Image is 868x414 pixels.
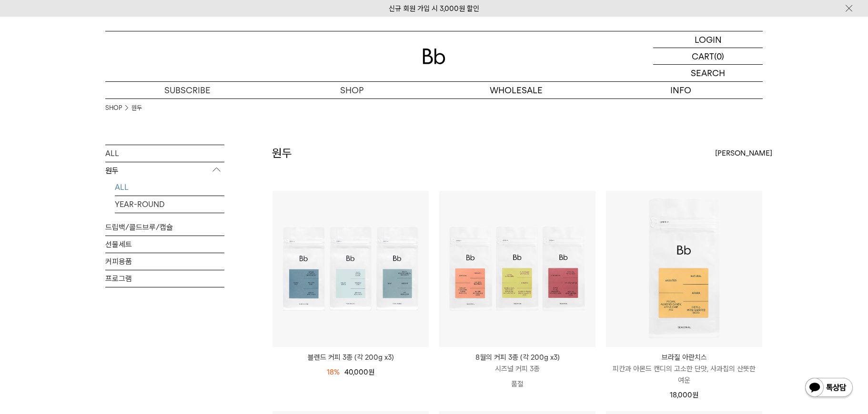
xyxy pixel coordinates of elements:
[272,145,292,161] h2: 원두
[389,4,479,13] a: 신규 회원 가입 시 3,000원 할인
[606,352,762,363] p: 브라질 아란치스
[670,391,698,399] span: 18,000
[691,65,725,81] p: SEARCH
[606,191,762,347] img: 브라질 아란치스
[105,236,224,253] a: 선물세트
[131,103,142,113] a: 원두
[606,363,762,386] p: 피칸과 아몬드 캔디의 고소한 단맛, 사과칩의 산뜻한 여운
[714,48,724,64] p: (0)
[344,368,374,376] span: 40,000
[273,191,429,347] img: 블렌드 커피 3종 (각 200g x3)
[423,49,445,64] img: 로고
[115,179,224,196] a: ALL
[105,162,224,179] p: 원두
[270,82,434,99] a: SHOP
[715,148,772,159] span: [PERSON_NAME]
[368,368,374,376] span: 원
[439,352,595,375] a: 8월의 커피 3종 (각 200g x3) 시즈널 커피 3종
[692,48,714,64] p: CART
[105,253,224,270] a: 커피용품
[598,82,763,99] p: INFO
[439,375,595,394] p: 품절
[439,352,595,363] p: 8월의 커피 3종 (각 200g x3)
[105,270,224,287] a: 프로그램
[105,219,224,236] a: 드립백/콜드브루/캡슐
[695,31,722,48] p: LOGIN
[105,82,270,99] a: SUBSCRIBE
[804,377,854,400] img: 카카오톡 채널 1:1 채팅 버튼
[606,352,762,386] a: 브라질 아란치스 피칸과 아몬드 캔디의 고소한 단맛, 사과칩의 산뜻한 여운
[105,103,122,113] a: SHOP
[115,196,224,213] a: YEAR-ROUND
[115,213,224,230] a: SEASONAL
[653,31,763,48] a: LOGIN
[439,191,595,347] img: 8월의 커피 3종 (각 200g x3)
[105,145,224,162] a: ALL
[692,391,698,399] span: 원
[327,366,340,378] div: 18%
[273,352,429,363] a: 블렌드 커피 3종 (각 200g x3)
[439,363,595,375] p: 시즈널 커피 3종
[434,82,598,99] p: WHOLESALE
[653,48,763,65] a: CART (0)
